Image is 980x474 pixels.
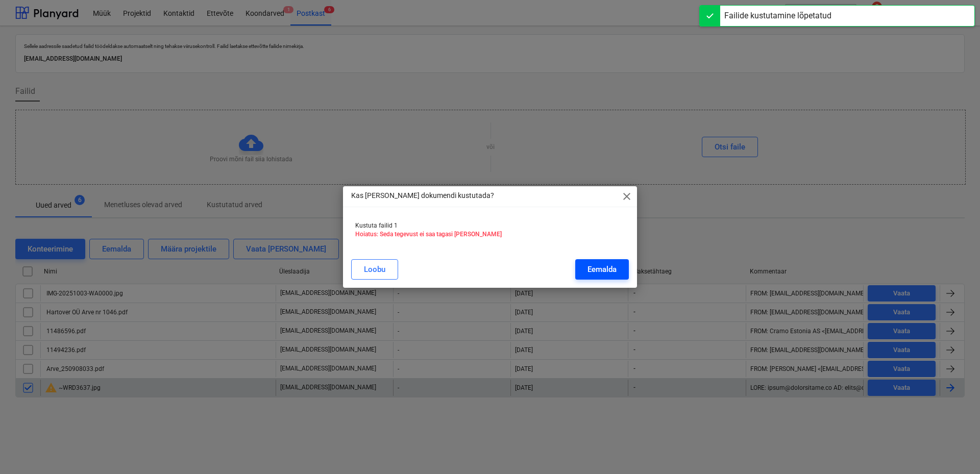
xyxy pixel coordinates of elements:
[575,259,629,280] button: Eemalda
[587,263,617,276] div: Eemalda
[724,10,831,22] div: Failide kustutamine lõpetatud
[351,190,494,201] p: Kas [PERSON_NAME] dokumendi kustutada?
[351,259,398,280] button: Loobu
[355,230,625,239] p: Hoiatus: Seda tegevust ei saa tagasi [PERSON_NAME]
[355,221,625,230] p: Kustuta failid 1
[929,425,980,474] iframe: Chat Widget
[621,190,633,203] span: close
[364,263,385,276] div: Loobu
